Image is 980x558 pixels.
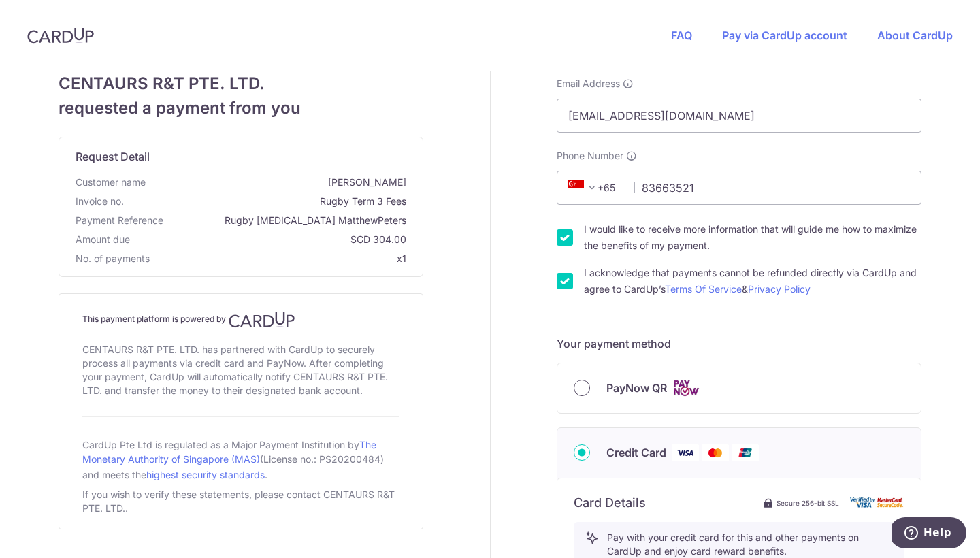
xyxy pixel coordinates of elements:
span: x1 [397,252,406,264]
span: Credit Card [606,444,666,461]
span: Customer name [76,176,146,189]
img: card secure [850,497,904,508]
span: +65 [568,180,600,196]
img: Union Pay [732,444,759,461]
span: Invoice no. [76,195,124,208]
h6: Card Details [574,495,646,511]
span: Secure 256-bit SSL [777,497,839,508]
img: Cards logo [672,380,700,397]
div: PayNow QR Cards logo [574,380,904,397]
label: I acknowledge that payments cannot be refunded directly via CardUp and agree to CardUp’s & [584,265,921,297]
span: +65 [563,180,625,196]
div: Credit Card Visa Mastercard Union Pay [574,444,904,461]
span: Amount due [76,233,130,246]
a: Terms Of Service [665,283,742,295]
span: No. of payments [76,252,150,265]
span: CENTAURS R&T PTE. LTD. [59,71,423,96]
img: CardUp [229,312,295,328]
span: translation missing: en.payment_reference [76,214,163,226]
label: I would like to receive more information that will guide me how to maximize the benefits of my pa... [584,221,921,254]
a: Privacy Policy [748,283,811,295]
input: Email address [557,99,921,133]
h4: This payment platform is powered by [82,312,399,328]
span: Rugby [MEDICAL_DATA] MatthewPeters [169,214,406,227]
span: requested a payment from you [59,96,423,120]
span: Email Address [557,77,620,91]
a: FAQ [671,29,692,42]
a: Pay via CardUp account [722,29,847,42]
img: Visa [672,444,699,461]
iframe: Opens a widget where you can find more information [892,517,966,551]
div: CENTAURS R&T PTE. LTD. has partnered with CardUp to securely process all payments via credit card... [82,340,399,400]
span: Rugby Term 3 Fees [129,195,406,208]
img: CardUp [27,27,94,44]
span: PayNow QR [606,380,667,396]
img: Mastercard [702,444,729,461]
a: highest security standards [146,469,265,480]
div: If you wish to verify these statements, please contact CENTAURS R&T PTE. LTD.. [82,485,399,518]
span: Phone Number [557,149,623,163]
span: SGD 304.00 [135,233,406,246]
div: CardUp Pte Ltd is regulated as a Major Payment Institution by (License no.: PS20200484) and meets... [82,433,399,485]
span: [PERSON_NAME] [151,176,406,189]
h5: Your payment method [557,335,921,352]
span: translation missing: en.request_detail [76,150,150,163]
a: About CardUp [877,29,953,42]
